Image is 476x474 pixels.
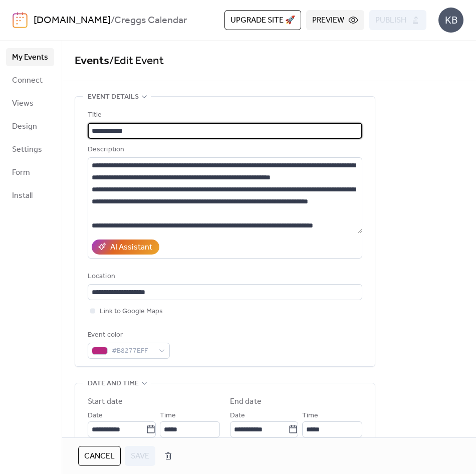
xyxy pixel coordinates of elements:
[230,410,245,422] span: Date
[109,50,164,72] span: / Edit Event
[84,450,115,462] span: Cancel
[6,117,54,135] a: Design
[6,140,54,158] a: Settings
[12,98,34,110] span: Views
[112,345,154,357] span: #B8277EFF
[12,144,42,156] span: Settings
[6,48,54,66] a: My Events
[88,271,360,283] div: Location
[6,186,54,204] a: Install
[224,10,301,30] button: Upgrade site 🚀
[302,410,318,422] span: Time
[100,306,163,318] span: Link to Google Maps
[110,242,152,254] div: AI Assistant
[88,410,103,422] span: Date
[12,190,33,202] span: Install
[312,15,344,27] span: Preview
[88,144,360,156] div: Description
[88,109,360,121] div: Title
[75,50,109,72] a: Events
[6,94,54,112] a: Views
[6,163,54,181] a: Form
[111,11,114,30] b: /
[92,240,159,255] button: AI Assistant
[34,11,111,30] a: [DOMAIN_NAME]
[438,8,463,33] div: KB
[88,378,139,390] span: Date and time
[12,121,37,133] span: Design
[12,52,48,64] span: My Events
[88,91,139,103] span: Event details
[230,396,262,408] div: End date
[12,167,30,179] span: Form
[88,396,123,408] div: Start date
[88,329,168,341] div: Event color
[114,11,187,30] b: Creggs Calendar
[78,446,121,466] button: Cancel
[306,10,364,30] button: Preview
[160,410,176,422] span: Time
[6,71,54,89] a: Connect
[13,12,28,28] img: logo
[12,75,43,87] span: Connect
[230,15,295,27] span: Upgrade site 🚀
